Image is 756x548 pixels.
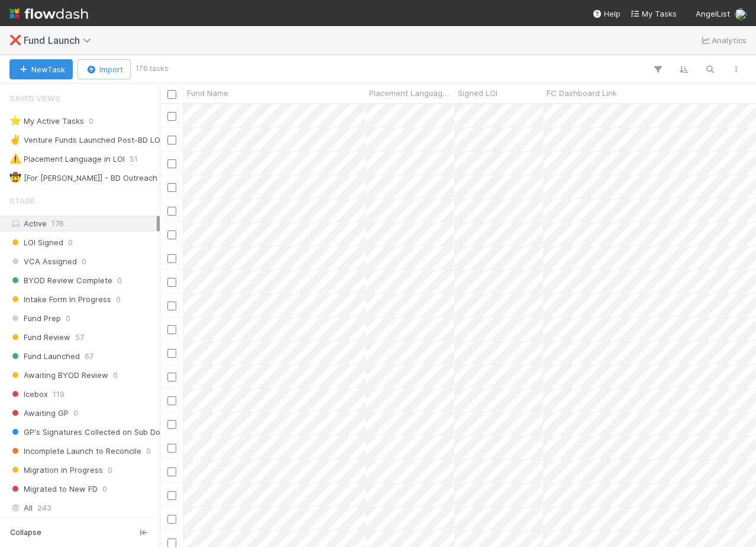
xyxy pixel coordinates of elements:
span: 0 [102,482,107,496]
div: All [9,501,157,515]
a: My Tasks [630,8,677,20]
span: Saved Views [9,86,60,110]
span: Migration in Progress [9,463,103,478]
span: ⭐ [9,116,21,126]
div: Active [9,216,157,231]
input: Toggle Row Selected [167,183,176,192]
span: 0 [108,463,112,478]
input: Toggle Row Selected [167,467,176,476]
span: FC Dashboard Link [547,87,617,99]
span: Icebox [9,387,48,402]
div: Help [592,8,621,20]
input: Toggle Row Selected [167,349,176,358]
span: 67 [85,349,93,364]
input: Toggle Row Selected [167,254,176,263]
input: Toggle Row Selected [167,136,176,145]
span: Intake Form In Progress [9,292,111,307]
span: 🤠 [9,172,21,182]
span: 0 [116,292,121,307]
span: 0 [146,444,151,459]
a: Analytics [700,33,747,47]
div: Placement Language in LOI [9,152,125,166]
span: 0 [68,235,73,250]
small: 176 tasks [135,63,169,74]
input: Toggle Row Selected [167,396,176,405]
span: AngelList [696,9,730,18]
input: Toggle Row Selected [167,373,176,382]
input: Toggle Row Selected [167,491,176,500]
span: ⚠️ [9,153,21,164]
span: LOI Signed [9,235,63,250]
input: Toggle Row Selected [167,444,176,453]
span: 0 [117,273,122,288]
span: BYOD Review Complete [9,273,112,288]
span: Fund Name [187,87,228,99]
span: 176 [51,219,64,228]
span: VCA Assigned [9,254,77,269]
span: Fund Prep [9,311,61,326]
span: Awaiting GP [9,406,69,421]
span: My Tasks [630,9,677,18]
span: 0 [73,406,78,421]
span: 243 [37,501,51,515]
span: Stage [9,189,35,213]
input: Toggle Row Selected [167,515,176,524]
img: logo-inverted-e16ddd16eac7371096b0.svg [9,4,88,24]
input: Toggle Row Selected [167,230,176,239]
input: Toggle Row Selected [167,207,176,216]
span: GP's Signatures Collected on Sub Docs [9,425,169,440]
span: 57 [75,330,84,345]
input: Toggle Row Selected [167,278,176,287]
input: Toggle Row Selected [167,420,176,429]
span: ❌ [9,35,21,45]
span: Fund Launch [24,34,97,46]
span: Placement Language in LOI? [369,87,451,99]
div: [For [PERSON_NAME]] - BD Outreach Checks [9,171,188,185]
span: Collapse [10,527,41,538]
img: avatar_18c010e4-930e-4480-823a-7726a265e9dd.png [735,8,747,20]
input: Toggle Row Selected [167,112,176,121]
span: Fund Review [9,330,70,345]
span: 0 [66,311,70,326]
input: Toggle Row Selected [167,325,176,334]
span: 0 [89,114,93,129]
span: Migrated to New FD [9,482,98,496]
span: Signed LOI [458,87,497,99]
div: My Active Tasks [9,114,84,129]
span: ✌️ [9,134,21,145]
input: Toggle Row Selected [167,539,176,547]
span: Incomplete Launch to Reconcile [9,444,141,459]
input: Toggle Row Selected [167,302,176,310]
div: Venture Funds Launched Post-BD LOI [9,133,162,148]
span: 119 [53,387,64,402]
span: Awaiting BYOD Review [9,368,108,383]
span: 0 [82,254,86,269]
input: Toggle All Rows Selected [167,90,176,99]
span: 51 [130,152,138,166]
span: 0 [113,368,118,383]
button: NewTask [9,59,73,79]
button: Import [77,59,131,79]
span: Fund Launched [9,349,80,364]
input: Toggle Row Selected [167,159,176,168]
